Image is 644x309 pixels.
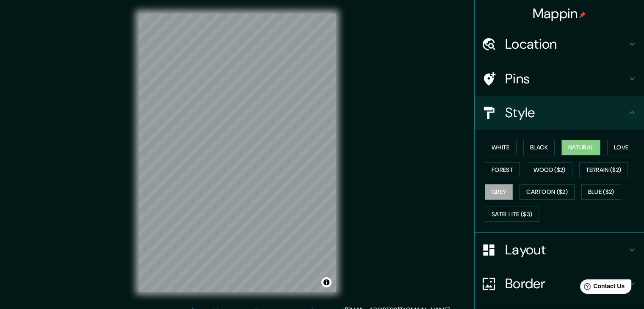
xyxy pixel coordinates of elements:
h4: Border [505,275,627,292]
h4: Location [505,36,627,52]
div: Style [475,96,644,130]
iframe: Help widget launcher [569,276,635,300]
button: Satellite ($3) [485,207,539,222]
button: Blue ($2) [581,184,621,200]
button: Toggle attribution [321,277,332,287]
h4: Pins [505,70,627,87]
div: Layout [475,233,644,267]
h4: Mappin [533,5,586,22]
h4: Layout [505,241,627,258]
button: Forest [485,162,520,178]
div: Location [475,27,644,61]
button: Wood ($2) [527,162,572,178]
button: Natural [561,140,600,155]
button: Love [607,140,635,155]
h4: Style [505,104,627,121]
canvas: Map [139,14,336,292]
button: White [485,140,517,155]
button: Terrain ($2) [579,162,628,178]
button: Grey [485,184,513,200]
button: Black [523,140,555,155]
button: Cartoon ($2) [520,184,575,200]
div: Border [475,267,644,301]
img: pin-icon.png [579,11,586,18]
div: Pins [475,62,644,96]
